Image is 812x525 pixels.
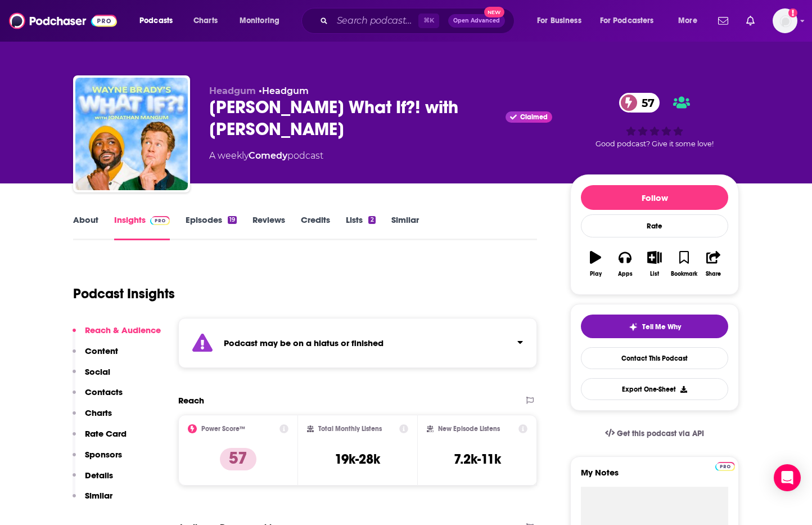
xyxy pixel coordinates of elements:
[209,149,323,163] div: A weekly podcast
[773,8,797,33] img: User Profile
[193,13,218,29] span: Charts
[259,86,309,96] span: •
[178,318,537,368] section: Click to expand status details
[150,216,170,225] img: Podchaser Pro
[742,11,759,30] a: Show notifications dropdown
[706,271,721,277] div: Share
[228,216,237,224] div: 19
[209,86,256,96] span: Headgum
[73,345,118,366] button: Content
[73,428,127,449] button: Rate Card
[570,86,739,155] div: 57Good podcast? Give it some love!
[418,14,439,28] span: ⌘ K
[600,13,654,29] span: For Podcasters
[391,214,419,240] a: Similar
[139,13,173,29] span: Podcasts
[85,407,112,418] p: Charts
[773,8,797,33] span: Logged in as sarahhallprinc
[73,490,112,511] button: Similar
[73,407,112,428] button: Charts
[454,451,501,468] h3: 7.2k-11k
[201,425,245,433] h2: Power Score™
[581,244,610,284] button: Play
[773,8,797,33] button: Show profile menu
[232,12,294,30] button: open menu
[73,387,123,407] button: Contacts
[520,114,548,120] span: Claimed
[590,271,602,277] div: Play
[312,8,525,34] div: Search podcasts, credits, & more...
[335,451,380,468] h3: 19k-28k
[618,271,633,277] div: Apps
[714,11,733,30] a: Show notifications dropdown
[85,387,123,397] p: Contacts
[85,325,161,335] p: Reach & Audience
[73,325,161,345] button: Reach & Audience
[610,244,639,284] button: Apps
[73,470,113,491] button: Details
[596,140,714,148] span: Good podcast? Give it some love!
[699,244,728,284] button: Share
[670,12,711,30] button: open menu
[484,7,504,17] span: New
[617,429,704,438] span: Get this podcast via API
[650,271,659,277] div: List
[630,93,660,113] span: 57
[368,216,375,224] div: 2
[581,347,728,369] a: Contact This Podcast
[318,425,382,433] h2: Total Monthly Listens
[186,214,237,240] a: Episodes19
[114,214,170,240] a: InsightsPodchaser Pro
[581,185,728,210] button: Follow
[332,12,418,30] input: Search podcasts, credits, & more...
[9,10,117,32] img: Podchaser - Follow, Share and Rate Podcasts
[788,8,797,17] svg: Add a profile image
[73,285,175,302] h1: Podcast Insights
[581,378,728,400] button: Export One-Sheet
[596,420,713,447] a: Get this podcast via API
[671,271,697,277] div: Bookmark
[537,13,581,29] span: For Business
[240,13,279,29] span: Monitoring
[715,462,735,471] img: Podchaser Pro
[73,214,98,240] a: About
[85,449,122,460] p: Sponsors
[669,244,698,284] button: Bookmark
[262,86,309,96] a: Headgum
[85,366,110,377] p: Social
[249,150,287,161] a: Comedy
[629,322,638,331] img: tell me why sparkle
[301,214,330,240] a: Credits
[85,490,112,501] p: Similar
[678,13,697,29] span: More
[85,428,127,439] p: Rate Card
[581,467,728,487] label: My Notes
[529,12,596,30] button: open menu
[774,464,801,491] div: Open Intercom Messenger
[346,214,375,240] a: Lists2
[73,366,110,387] button: Social
[619,93,660,113] a: 57
[581,214,728,237] div: Rate
[178,395,204,406] h2: Reach
[186,12,224,30] a: Charts
[252,214,285,240] a: Reviews
[642,322,681,331] span: Tell Me Why
[224,338,384,348] strong: Podcast may be on a hiatus or finished
[75,78,188,190] img: Wayne Brady's What If?! with Jonathan Mangum
[593,12,670,30] button: open menu
[85,345,118,356] p: Content
[85,470,113,481] p: Details
[715,460,735,471] a: Pro website
[132,12,187,30] button: open menu
[581,315,728,338] button: tell me why sparkleTell Me Why
[438,425,500,433] h2: New Episode Listens
[453,18,500,24] span: Open Advanced
[220,448,256,470] p: 57
[73,449,122,470] button: Sponsors
[448,14,505,28] button: Open AdvancedNew
[640,244,669,284] button: List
